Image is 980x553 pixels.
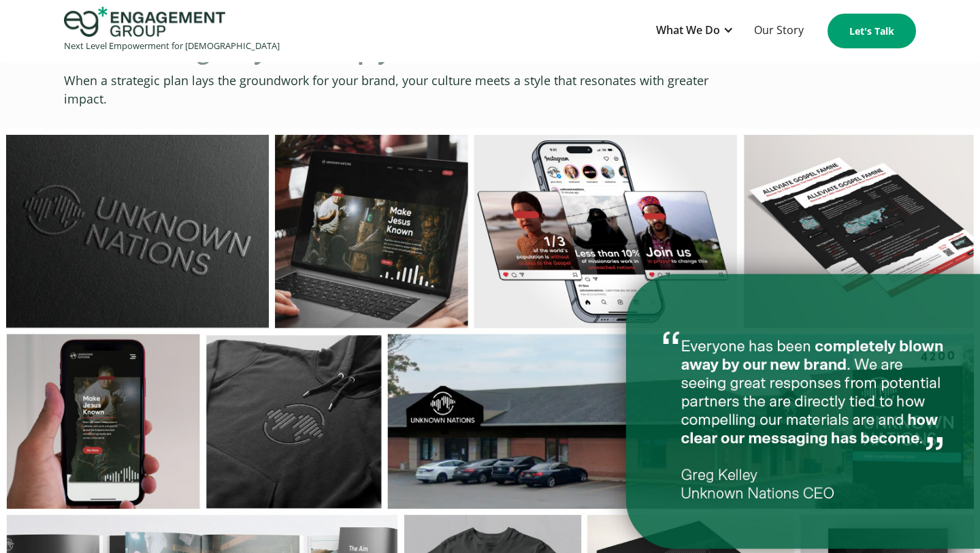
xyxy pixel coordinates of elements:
span: Organization [299,55,366,70]
div: Next Level Empowerment for [DEMOGRAPHIC_DATA] [64,37,280,55]
a: Let's Talk [828,14,916,48]
div: What We Do [656,21,720,39]
img: Engagement Group Logo Icon [64,7,225,37]
div: What We Do [649,14,740,48]
p: When a strategic plan lays the groundwork for your brand, your culture meets a style that resonat... [64,72,746,108]
h2: Think strategically. Act simply. [64,37,746,65]
a: home [64,7,280,55]
a: Our Story [747,14,811,48]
